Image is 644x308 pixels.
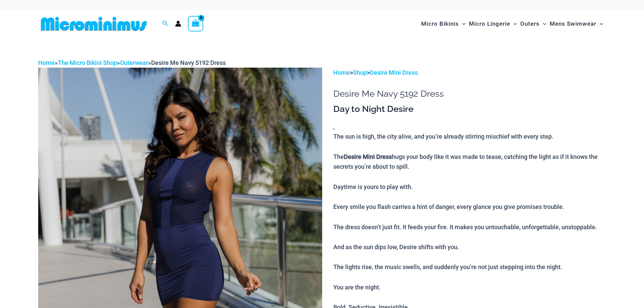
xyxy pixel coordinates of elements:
a: Micro BikinisMenu ToggleMenu Toggle [420,14,467,34]
a: Mens SwimwearMenu ToggleMenu Toggle [548,14,605,34]
a: Outerwear [120,59,148,66]
a: Home [333,69,350,76]
span: Micro Lingerie [469,15,510,32]
a: Desire Mini Dress [370,69,418,76]
h1: Desire Me Navy 5192 Dress [333,89,606,99]
span: Menu Toggle [540,15,546,32]
span: » » » [38,59,226,66]
a: View Shopping Cart, empty [188,16,204,31]
a: Shop [353,69,367,76]
a: Home [38,59,55,66]
span: Menu Toggle [459,15,466,32]
a: Account icon link [175,21,181,27]
h3: Day to Night Desire [333,103,606,115]
a: The Micro Bikini Shop [58,59,117,66]
span: Outers [520,15,540,32]
img: MM SHOP LOGO FLAT [38,16,149,31]
nav: Site Navigation [419,13,606,35]
span: Desire Me Navy 5192 Dress [151,59,226,66]
b: Desire Mini Dress [344,153,392,160]
a: Micro LingerieMenu ToggleMenu Toggle [467,14,519,34]
a: OutersMenu ToggleMenu Toggle [519,14,548,34]
a: Search icon link [162,20,168,28]
span: Menu Toggle [596,15,603,32]
span: Micro Bikinis [421,15,459,32]
span: Menu Toggle [510,15,517,32]
span: Mens Swimwear [550,15,596,32]
p: > > [333,68,606,78]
